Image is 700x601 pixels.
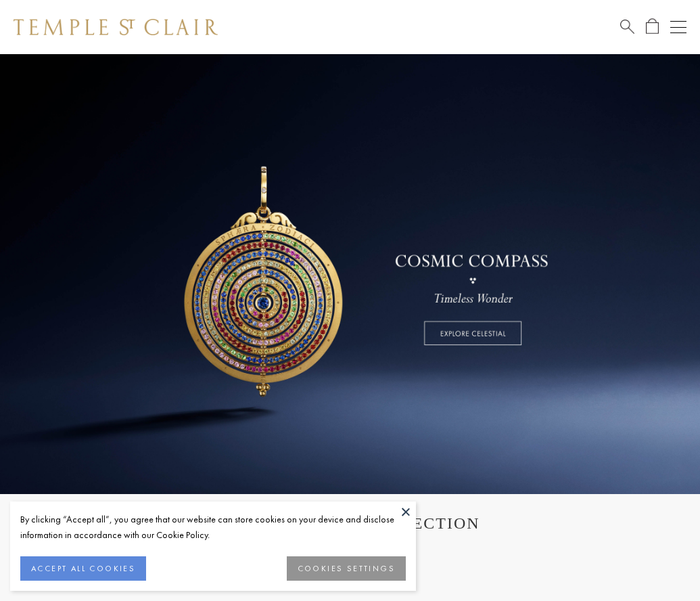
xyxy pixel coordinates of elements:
a: Search [620,18,634,35]
img: Temple St. Clair [14,19,218,35]
button: Open navigation [670,19,686,35]
a: Open Shopping Bag [646,18,659,35]
button: COOKIES SETTINGS [287,556,406,581]
button: ACCEPT ALL COOKIES [20,556,146,581]
div: By clicking “Accept all”, you agree that our website can store cookies on your device and disclos... [20,512,406,543]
